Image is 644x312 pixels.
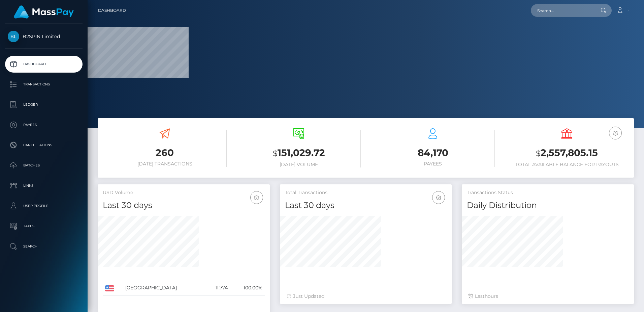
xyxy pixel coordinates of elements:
td: [GEOGRAPHIC_DATA] [123,280,205,296]
p: Transactions [8,79,80,89]
h3: 151,029.72 [237,146,361,160]
h3: 260 [103,146,227,159]
img: MassPay Logo [14,5,74,19]
h6: Payees [371,161,495,167]
a: Dashboard [98,3,126,18]
p: Search [8,241,80,252]
h5: Total Transactions [285,189,447,196]
div: Last hours [469,293,627,300]
h5: USD Volume [103,189,265,196]
h6: Total Available Balance for Payouts [505,162,629,167]
h5: Transactions Status [467,189,629,196]
h3: 2,557,805.15 [505,146,629,160]
a: Links [5,177,83,194]
span: B2SPIN Limited [5,33,83,40]
a: Dashboard [5,56,83,73]
img: US.png [105,285,114,291]
img: B2SPIN Limited [8,31,19,42]
td: 100.00% [230,280,264,296]
h3: 84,170 [371,146,495,159]
a: User Profile [5,198,83,214]
a: Transactions [5,76,83,93]
p: Batches [8,160,80,171]
a: Payees [5,116,83,133]
td: 11,774 [205,280,230,296]
h6: [DATE] Transactions [103,161,227,167]
a: Cancellations [5,137,83,154]
p: Cancellations [8,140,80,150]
a: Ledger [5,96,83,113]
input: Search... [531,4,594,17]
p: Ledger [8,100,80,110]
a: Taxes [5,218,83,235]
p: Dashboard [8,59,80,69]
h4: Daily Distribution [467,200,629,211]
h4: Last 30 days [285,200,447,211]
small: $ [536,149,541,158]
div: Just Updated [287,293,445,300]
small: $ [273,149,278,158]
h4: Last 30 days [103,200,265,211]
p: Links [8,181,80,191]
a: Search [5,238,83,255]
p: Payees [8,120,80,130]
p: User Profile [8,201,80,211]
p: Taxes [8,221,80,231]
a: Batches [5,157,83,174]
h6: [DATE] Volume [237,162,361,167]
